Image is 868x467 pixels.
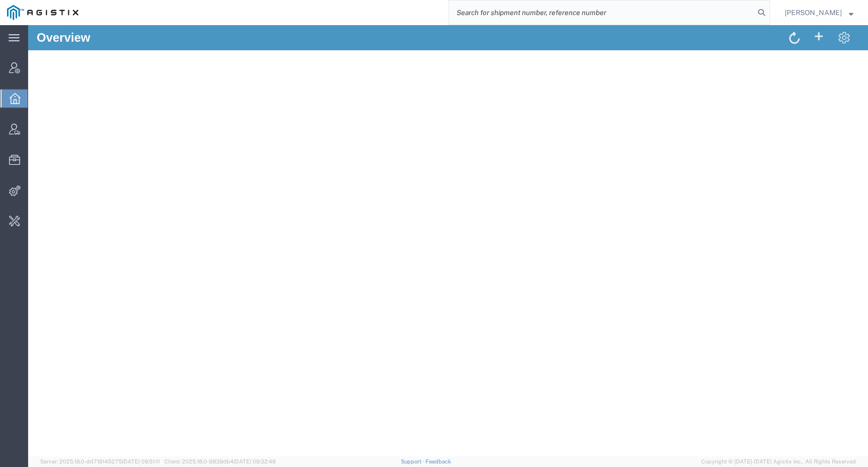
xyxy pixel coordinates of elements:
[425,458,451,464] a: Feedback
[449,1,754,25] input: Search for shipment number, reference number
[122,458,160,464] span: [DATE] 09:51:11
[784,7,854,19] button: [PERSON_NAME]
[701,457,856,466] span: Copyright © [DATE]-[DATE] Agistix Inc., All Rights Reserved
[7,5,78,20] img: logo
[40,458,160,464] span: Server: 2025.18.0-dd719145275
[234,458,276,464] span: [DATE] 09:32:48
[401,458,426,464] a: Support
[28,25,868,456] iframe: FS Legacy Container
[164,458,276,464] span: Client: 2025.18.0-9839db4
[785,7,842,18] span: Kate Petrenko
